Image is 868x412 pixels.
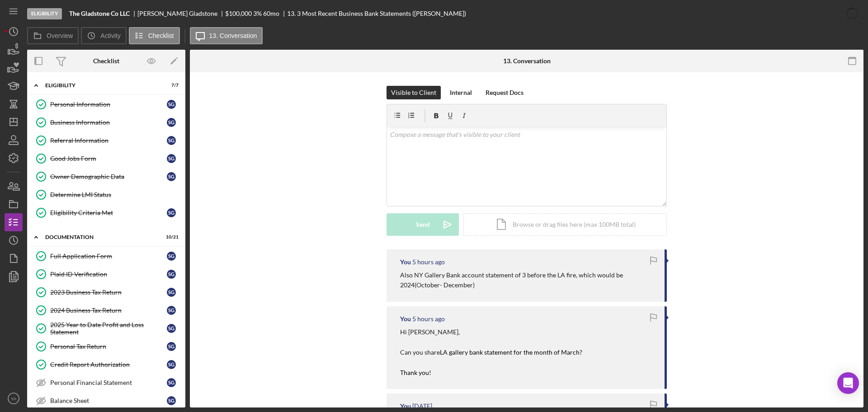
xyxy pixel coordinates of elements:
[50,173,167,180] div: Owner Demographic Data
[391,86,436,99] div: Visible to Client
[387,213,459,236] button: Send
[416,213,430,236] div: Send
[486,86,524,99] div: Request Docs
[50,155,167,162] div: Good Jobs Form
[450,86,472,99] div: Internal
[503,57,551,65] div: 13. Conversation
[148,32,174,39] label: Checklist
[400,315,411,323] div: You
[45,234,156,240] div: Documentation
[27,8,62,19] div: Eligibility
[32,204,181,222] a: Eligibility Criteria MetSG
[93,57,119,65] div: Checklist
[209,32,257,39] label: 13. Conversation
[69,10,130,17] b: The Gladstone Co LLC
[50,271,167,278] div: Plaid ID Verification
[167,154,176,163] div: S G
[387,86,441,99] button: Visible to Client
[167,100,176,109] div: S G
[50,343,167,350] div: Personal Tax Return
[11,396,17,401] text: YA
[412,258,445,266] time: 2025-10-07 23:39
[481,86,528,99] button: Request Docs
[32,168,181,186] a: Owner Demographic DataSG
[5,389,23,407] button: YA
[50,321,167,336] div: 2025 Year to Date Profit and Loss Statement
[400,258,411,266] div: You
[50,253,167,260] div: Full Application Form
[129,27,180,44] button: Checklist
[412,403,432,410] time: 2025-10-02 23:11
[167,118,176,127] div: S G
[167,342,176,351] div: S G
[32,186,181,204] a: Determine LMI Status
[50,101,167,108] div: Personal Information
[167,306,176,315] div: S G
[167,396,176,405] div: S G
[137,10,225,17] div: [PERSON_NAME] Gladstone
[81,27,126,44] button: Activity
[50,119,167,126] div: Business Information
[32,113,181,131] a: Business InformationSG
[287,10,466,17] div: 13. 3 Most Recent Business Bank Statements ([PERSON_NAME])
[400,270,656,290] p: Also NY Gallery Bank account statement of 3 before the LA fire, which would be 2024(October- Dece...
[100,32,120,39] label: Activity
[400,348,582,376] mark: LA gallery bank statement for the month of March? Thank you!
[50,397,167,404] div: Balance Sheet
[167,208,176,217] div: S G
[190,27,263,44] button: 13. Conversation
[162,234,179,240] div: 10 / 21
[50,289,167,296] div: 2023 Business Tax Return
[167,288,176,297] div: S G
[167,324,176,333] div: S G
[167,270,176,279] div: S G
[50,191,180,198] div: Determine LMI Status
[32,247,181,265] a: Full Application FormSG
[27,27,79,44] button: Overview
[32,337,181,356] a: Personal Tax ReturnSG
[445,86,476,99] button: Internal
[32,131,181,150] a: Referral InformationSG
[50,209,167,216] div: Eligibility Criteria Met
[32,356,181,374] a: Credit Report AuthorizationSG
[162,83,179,88] div: 7 / 7
[50,379,167,386] div: Personal Financial Statement
[167,172,176,181] div: S G
[32,301,181,319] a: 2024 Business Tax ReturnSG
[400,403,411,410] div: You
[50,137,167,144] div: Referral Information
[837,372,859,394] div: Open Intercom Messenger
[32,319,181,337] a: 2025 Year to Date Profit and Loss StatementSG
[253,10,262,17] div: 3 %
[263,10,279,17] div: 60 mo
[32,392,181,410] a: Balance SheetSG
[32,265,181,283] a: Plaid ID VerificationSG
[50,361,167,368] div: Credit Report Authorization
[225,9,252,17] span: $100,000
[32,95,181,113] a: Personal InformationSG
[45,83,156,88] div: Eligibility
[32,374,181,392] a: Personal Financial StatementSG
[167,252,176,261] div: S G
[412,315,445,323] time: 2025-10-07 23:36
[50,307,167,314] div: 2024 Business Tax Return
[400,327,582,378] p: Hi [PERSON_NAME], Can you share
[47,32,73,39] label: Overview
[167,378,176,387] div: S G
[167,136,176,145] div: S G
[32,283,181,301] a: 2023 Business Tax ReturnSG
[32,150,181,168] a: Good Jobs FormSG
[167,360,176,369] div: S G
